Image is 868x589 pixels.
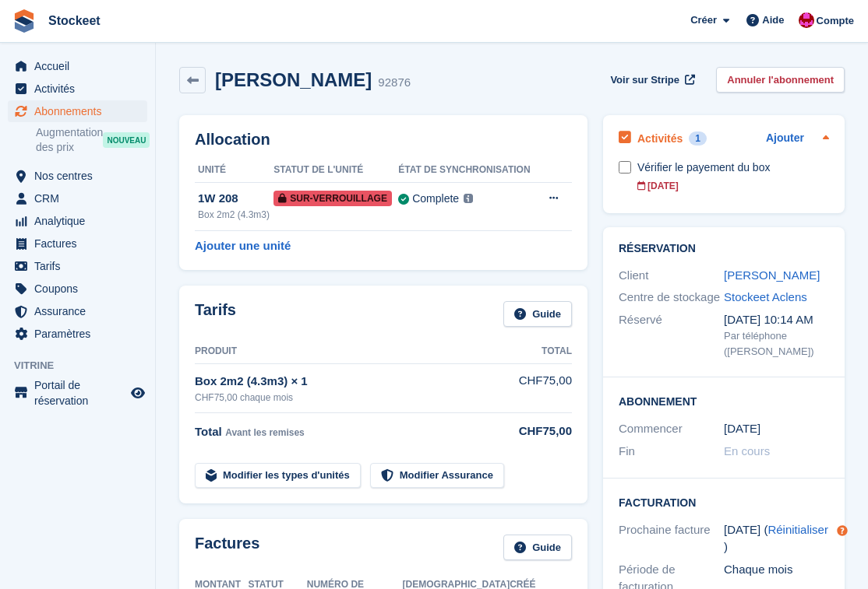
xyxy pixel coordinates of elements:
span: Coupons [34,278,128,300]
th: Produit [195,339,517,364]
a: menu [8,377,147,408]
div: Commencer [619,420,724,438]
div: [DATE] [637,179,829,193]
a: menu [8,100,147,122]
a: [PERSON_NAME] [724,268,820,282]
a: Stockeet [42,8,107,33]
img: stora-icon-8386f47178a22dfd0bd8f6a31ec36ba5ce8667c1dd55bd0f319d3a0aa187defe.svg [12,9,36,33]
div: Complete [412,191,459,207]
span: Analytique [34,210,128,232]
time: 2025-06-28 23:00:00 UTC [724,420,760,438]
span: En cours [724,444,770,458]
th: Total [517,339,572,364]
a: Voir sur Stripe [604,67,697,93]
div: [DATE] ( ) [724,521,829,556]
a: menu [8,255,147,277]
th: Unité [195,158,273,183]
span: Factures [34,233,128,254]
span: Aide [762,12,784,28]
a: Vérifier le payement du box [DATE] [637,152,829,201]
span: Avant les remises [225,427,305,438]
a: menu [8,188,147,209]
div: CHF75,00 chaque mois [195,391,517,405]
span: Accueil [34,55,128,77]
a: Réinitialiser [767,523,828,536]
div: Centre de stockage [619,289,724,307]
h2: Allocation [195,131,572,149]
span: CRM [34,188,128,209]
span: Abonnements [34,100,128,122]
a: menu [8,78,147,100]
span: Voir sur Stripe [610,72,679,88]
h2: Facturation [619,494,829,510]
a: menu [8,233,147,254]
img: Valentin BURDET [799,12,814,28]
h2: Tarifs [195,301,236,327]
div: NOUVEAU [103,132,150,148]
a: menu [8,300,147,322]
a: menu [8,55,147,77]
a: Annuler l'abonnement [716,67,845,93]
span: Vitrine [14,358,155,373]
th: État de synchronisation [398,158,538,183]
span: Nos centres [34,165,128,187]
span: Tarifs [34,255,128,277]
span: Sur-verrouillage [273,191,392,206]
span: Paramètres [34,323,128,345]
span: Créer [690,12,717,28]
a: Augmentation des prix NOUVEAU [36,124,147,156]
span: Portail de réservation [34,377,128,408]
div: Réservé [619,311,724,359]
a: Stockeet Aclens [724,290,807,303]
a: menu [8,165,147,187]
div: 1 [689,131,707,145]
div: Prochaine facture [619,521,724,556]
a: Ajouter [766,130,804,148]
span: Compte [817,13,854,29]
span: Activités [34,78,128,100]
a: menu [8,210,147,232]
a: Modifier les types d'unités [195,463,361,489]
span: Assurance [34,300,128,322]
a: Ajouter une unité [195,237,291,255]
h2: Factures [195,535,259,560]
img: icon-info-grey-7440780725fd019a000dd9b08b2336e03edf1995a4989e88bcd33f0948082b44.svg [464,194,473,203]
a: Modifier Assurance [370,463,504,489]
span: Total [195,425,222,438]
div: Box 2m2 (4.3m3) [198,208,273,222]
h2: Activités [637,131,683,145]
div: Vérifier le payement du box [637,160,829,176]
h2: Abonnement [619,393,829,408]
a: menu [8,278,147,300]
td: CHF75,00 [517,363,572,412]
div: [DATE] 10:14 AM [724,311,829,329]
a: Guide [503,535,572,560]
span: Augmentation des prix [36,125,103,155]
a: Boutique d'aperçu [129,384,147,402]
div: Client [619,267,724,285]
div: CHF75,00 [517,422,572,440]
h2: Réservation [619,243,829,255]
div: Box 2m2 (4.3m3) × 1 [195,373,517,391]
div: 92876 [378,74,411,92]
th: Statut de l'unité [273,158,398,183]
div: Tooltip anchor [835,524,849,538]
a: menu [8,323,147,345]
div: 1W 208 [198,190,273,208]
a: Guide [503,301,572,327]
h2: [PERSON_NAME] [215,69,372,90]
div: Fin [619,443,724,461]
div: Par téléphone ([PERSON_NAME]) [724,328,829,359]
